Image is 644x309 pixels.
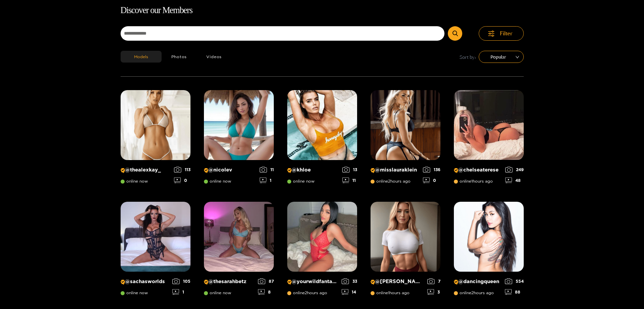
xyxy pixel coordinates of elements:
div: 113 [174,167,190,172]
span: Sort by: [460,53,476,61]
div: 3 [427,289,440,295]
p: @ nicolev [204,167,256,173]
p: @ thesarahbetz [204,278,255,285]
button: Models [121,51,162,63]
p: @ sachasworlds [121,278,169,285]
div: 11 [342,178,357,183]
div: 136 [423,167,440,172]
p: @ yourwildfantasyy69 [287,278,338,285]
span: online 2 hours ago [454,291,494,295]
a: Creator Profile Image: khloe@khloeonline now1311 [287,90,357,188]
div: 0 [423,178,440,183]
div: 554 [505,278,524,284]
img: Creator Profile Image: michelle [371,202,440,272]
div: 33 [342,278,357,284]
p: @ thealexkay_ [121,167,171,173]
span: online now [121,291,148,295]
a: Creator Profile Image: yourwildfantasyy69@yourwildfantasyy69online2hours ago3314 [287,202,357,300]
div: 8 [258,289,274,295]
div: 14 [342,289,357,295]
p: @ khloe [287,167,339,173]
span: online now [204,291,231,295]
a: Creator Profile Image: misslauraklein@misslaurakleinonline2hours ago1360 [371,90,440,188]
a: Creator Profile Image: michelle@[PERSON_NAME]online1hours ago73 [371,202,440,300]
img: Creator Profile Image: misslauraklein [371,90,440,160]
span: online 2 hours ago [287,291,327,295]
div: 87 [258,278,274,284]
span: online 2 hours ago [371,179,411,184]
div: 48 [505,178,524,183]
img: Creator Profile Image: sachasworlds [121,202,190,272]
img: Creator Profile Image: chelseaterese [454,90,524,160]
a: Creator Profile Image: thesarahbetz@thesarahbetzonline now878 [204,202,274,300]
div: 1 [172,289,190,295]
span: online 1 hours ago [371,291,410,295]
span: online now [121,179,148,184]
div: 105 [172,278,190,284]
span: online now [204,179,231,184]
button: Submit Search [448,26,462,41]
a: Creator Profile Image: nicolev@nicolevonline now111 [204,90,274,188]
p: @ misslauraklein [371,167,420,173]
img: Creator Profile Image: thealexkay_ [121,90,190,160]
div: 88 [505,289,524,295]
a: Creator Profile Image: chelseaterese@chelseatereseonline1hours ago24948 [454,90,524,188]
img: Creator Profile Image: thesarahbetz [204,202,274,272]
button: Photos [162,51,197,63]
p: @ chelseaterese [454,167,502,173]
img: Creator Profile Image: khloe [287,90,357,160]
a: Creator Profile Image: sachasworlds@sachasworldsonline now1051 [121,202,190,300]
span: online now [287,179,314,184]
a: Creator Profile Image: thealexkay_@thealexkay_online now1130 [121,90,190,188]
img: Creator Profile Image: dancingqueen [454,202,524,272]
div: 11 [260,167,274,172]
div: 13 [342,167,357,172]
button: Videos [197,51,231,63]
div: 0 [174,178,190,183]
img: Creator Profile Image: yourwildfantasyy69 [287,202,357,272]
p: @ dancingqueen [454,278,502,285]
div: 7 [427,278,440,284]
h1: Discover our Members [121,3,524,17]
p: @ [PERSON_NAME] [371,278,424,285]
span: online 1 hours ago [454,179,493,184]
button: Filter [479,26,524,41]
div: 1 [260,178,274,183]
a: Creator Profile Image: dancingqueen@dancingqueenonline2hours ago55488 [454,202,524,300]
img: Creator Profile Image: nicolev [204,90,274,160]
span: Popular [484,52,519,62]
span: Filter [500,30,513,37]
div: sort [479,51,524,63]
div: 249 [505,167,524,172]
